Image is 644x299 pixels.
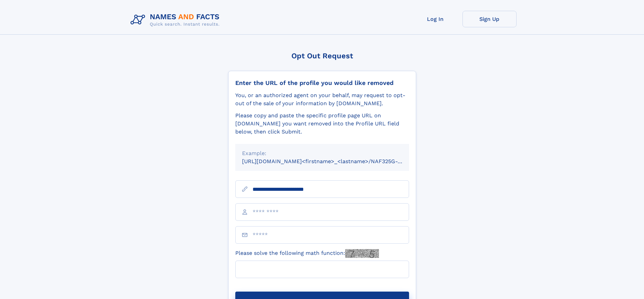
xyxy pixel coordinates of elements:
a: Sign Up [462,11,517,27]
small: [URL][DOMAIN_NAME]<firstname>_<lastname>/NAF325G-xxxxxxxx [242,158,422,165]
div: Opt Out Request [228,52,416,60]
div: Example: [242,149,402,157]
a: Log In [408,11,462,27]
img: Logo Names and Facts [128,11,225,29]
div: Enter the URL of the profile you would like removed [235,79,409,87]
div: Please copy and paste the specific profile page URL on [DOMAIN_NAME] you want removed into the Pr... [235,112,409,136]
div: You, or an authorized agent on your behalf, may request to opt-out of the sale of your informatio... [235,91,409,108]
label: Please solve the following math function: [235,249,379,258]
